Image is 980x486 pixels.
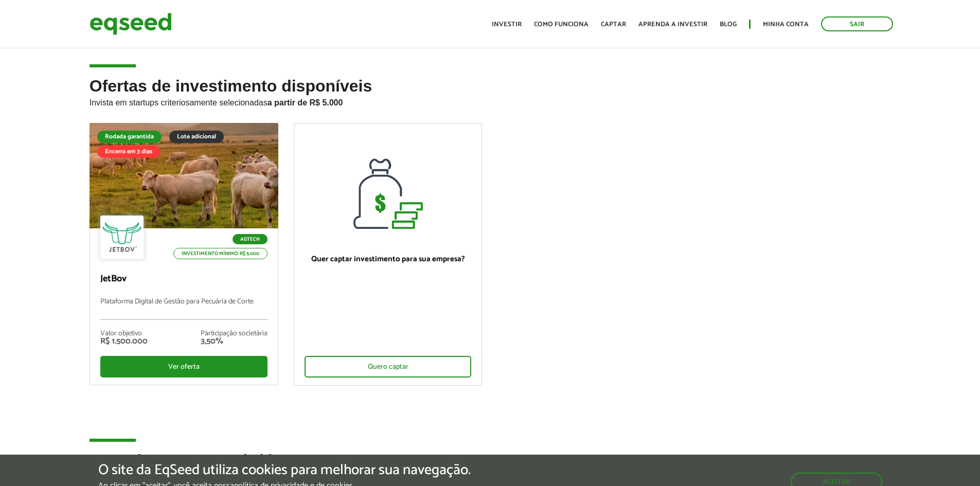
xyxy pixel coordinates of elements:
a: Investir [492,21,522,28]
a: Blog [720,21,737,28]
p: Invista em startups criteriosamente selecionadas [90,95,891,107]
a: Como funciona [534,21,589,28]
p: Quer captar investimento para sua empresa? [305,255,472,264]
a: Aprenda a investir [638,21,707,28]
p: JetBov [100,274,268,285]
strong: a partir de R$ 5.000 [268,98,343,107]
a: Sair [821,16,893,31]
p: Investimento mínimo: R$ 5.000 [173,248,268,259]
div: Participação societária [201,330,268,337]
a: Captar [601,21,626,28]
a: Rodada garantida Lote adicional Encerra em 3 dias Agtech Investimento mínimo: R$ 5.000 JetBov Pla... [90,123,278,385]
div: 3,50% [201,337,268,346]
h2: Investimentos concluídos com sucesso [90,452,891,485]
p: Plataforma Digital de Gestão para Pecuária de Corte [100,298,268,320]
a: Minha conta [763,21,809,28]
img: EqSeed [90,10,172,38]
div: Lote adicional [169,131,224,143]
p: Agtech [233,234,268,244]
div: Valor objetivo [100,330,148,337]
a: Quer captar investimento para sua empresa? Quero captar [294,123,483,386]
h2: Ofertas de investimento disponíveis [90,77,891,123]
div: Encerra em 3 dias [97,146,160,158]
div: Rodada garantida [97,131,162,143]
div: Ver oferta [100,356,268,377]
div: Quero captar [305,356,472,377]
div: R$ 1.500.000 [100,337,148,346]
h5: O site da EqSeed utiliza cookies para melhorar sua navegação. [98,462,471,478]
